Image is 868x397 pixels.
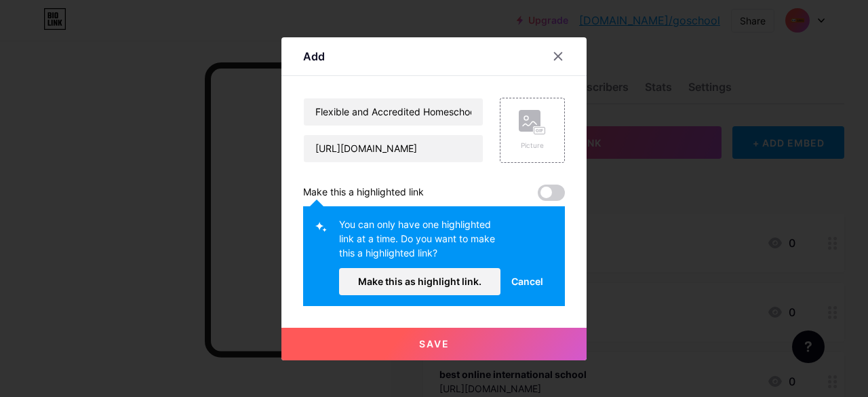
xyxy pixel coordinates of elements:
[511,274,543,288] span: Cancel
[303,48,325,64] div: Add
[339,268,500,295] button: Make this as highlight link.
[339,217,500,268] div: You can only have one highlighted link at a time. Do you want to make this a highlighted link?
[419,338,450,349] span: Save
[519,140,546,151] div: Picture
[358,276,481,287] span: Make this as highlight link.
[303,185,424,201] div: Make this a highlighted link
[304,135,483,162] input: URL
[304,98,483,126] input: Title
[281,328,587,360] button: Save
[500,268,554,295] button: Cancel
